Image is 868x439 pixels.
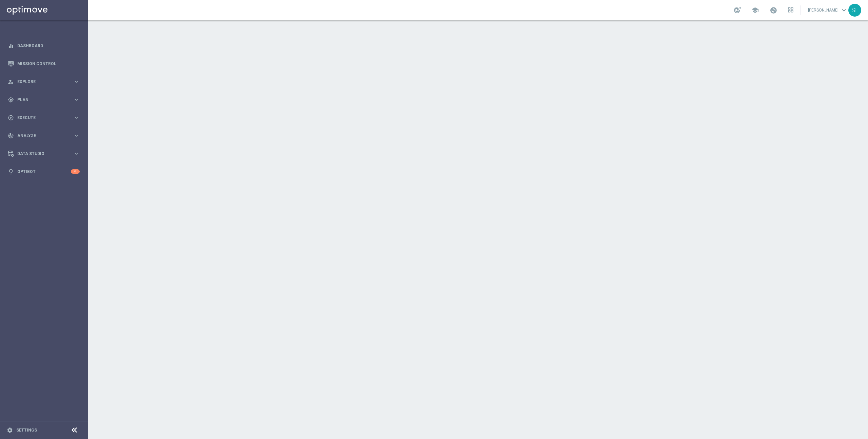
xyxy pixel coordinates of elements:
[17,55,80,73] a: Mission Control
[73,114,80,121] i: keyboard_arrow_right
[8,151,73,157] div: Data Studio
[73,150,80,157] i: keyboard_arrow_right
[8,133,73,139] div: Analyze
[17,163,71,180] a: Optibot
[8,97,73,103] div: Plan
[8,79,14,85] i: person_search
[8,55,80,73] div: Mission Control
[8,163,80,180] div: Optibot
[71,169,80,174] div: 6
[8,133,14,139] i: track_changes
[8,115,73,121] div: Execute
[73,78,80,85] i: keyboard_arrow_right
[7,133,80,138] button: track_changes Analyze keyboard_arrow_right
[7,97,80,102] button: gps_fixed Plan keyboard_arrow_right
[751,6,759,14] span: school
[8,37,80,55] div: Dashboard
[73,132,80,139] i: keyboard_arrow_right
[8,79,73,85] div: Explore
[7,115,80,120] button: play_circle_outline Execute keyboard_arrow_right
[8,97,14,103] i: gps_fixed
[7,43,80,49] button: equalizer Dashboard
[8,169,14,175] i: lightbulb
[7,79,80,84] button: person_search Explore keyboard_arrow_right
[17,80,73,84] span: Explore
[73,96,80,103] i: keyboard_arrow_right
[8,115,14,121] i: play_circle_outline
[7,61,80,66] button: Mission Control
[16,428,37,432] a: Settings
[17,37,80,55] a: Dashboard
[848,4,861,17] div: SL
[17,116,73,120] span: Execute
[840,6,848,14] span: keyboard_arrow_down
[7,151,80,156] button: Data Studio keyboard_arrow_right
[17,98,73,102] span: Plan
[8,43,14,49] i: equalizer
[807,5,848,15] a: [PERSON_NAME]keyboard_arrow_down
[17,134,73,138] span: Analyze
[17,152,73,156] span: Data Studio
[7,169,80,174] button: lightbulb Optibot 6
[7,427,13,433] i: settings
